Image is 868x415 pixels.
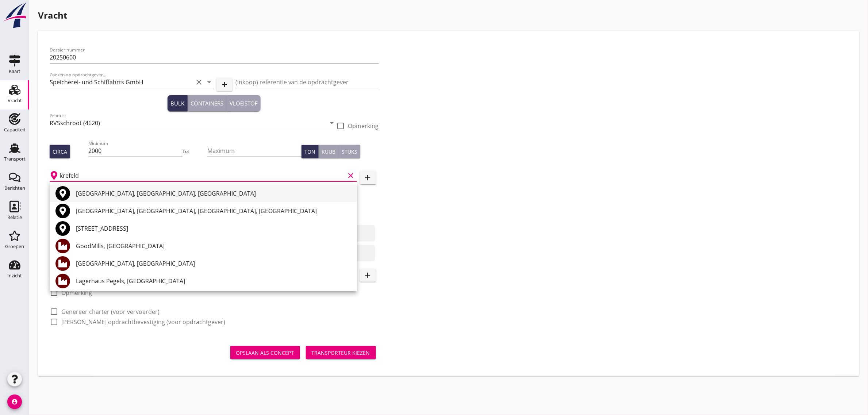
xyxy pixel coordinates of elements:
button: Bulk [168,95,188,111]
div: Inzicht [7,273,22,278]
div: Kaart [9,69,20,74]
div: Bulk [170,99,184,108]
input: Dossier nummer [50,51,379,63]
input: Zoeken op opdrachtgever... [50,76,193,88]
label: Opmerking [61,289,92,296]
i: add [364,173,372,182]
button: Stuks [339,145,360,158]
h1: Vracht [38,9,859,22]
div: Tot [183,148,207,155]
div: Relatie [7,215,22,220]
div: Berichten [4,186,25,191]
button: Vloeistof [227,95,261,111]
div: Ton [304,148,315,155]
input: Product [50,117,326,129]
i: arrow_drop_down [205,78,214,87]
input: Maximum [207,145,302,157]
button: Containers [188,95,227,111]
img: logo-small.a267ee39.svg [1,2,28,29]
button: Circa [50,145,70,158]
div: [GEOGRAPHIC_DATA], [GEOGRAPHIC_DATA] [76,259,351,268]
button: Transporteur kiezen [306,346,376,359]
div: [GEOGRAPHIC_DATA], [GEOGRAPHIC_DATA], [GEOGRAPHIC_DATA] [76,189,351,198]
div: Stuks [342,148,357,155]
i: clear [195,78,203,87]
div: Transport [4,157,26,161]
i: add [364,271,372,280]
i: account_circle [7,395,22,409]
button: Opslaan als concept [230,346,300,359]
div: Opslaan als concept [236,349,294,357]
div: [STREET_ADDRESS] [76,224,351,233]
label: Opmerking [348,122,379,130]
label: Genereer charter (voor vervoerder) [61,308,160,315]
div: Lagerhaus Pegels, [GEOGRAPHIC_DATA] [76,277,351,285]
div: [GEOGRAPHIC_DATA], [GEOGRAPHIC_DATA], [GEOGRAPHIC_DATA], [GEOGRAPHIC_DATA] [76,207,351,215]
i: clear [347,171,356,180]
div: Groepen [5,244,24,249]
input: Laadplaats [60,170,345,181]
div: Transporteur kiezen [312,349,370,357]
button: Kuub [319,145,339,158]
div: Containers [191,99,223,108]
input: Minimum [88,145,183,157]
div: Vracht [8,98,22,103]
i: add [220,80,229,89]
label: [PERSON_NAME] opdrachtbevestiging (voor opdrachtgever) [61,318,225,326]
div: Circa [53,148,67,155]
input: (inkoop) referentie van de opdrachtgever [235,76,379,88]
div: Capaciteit [4,127,26,132]
i: arrow_drop_down [328,119,337,127]
div: Kuub [322,148,335,155]
div: GoodMills, [GEOGRAPHIC_DATA] [76,242,351,250]
button: Ton [302,145,319,158]
div: Vloeistof [230,99,258,108]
